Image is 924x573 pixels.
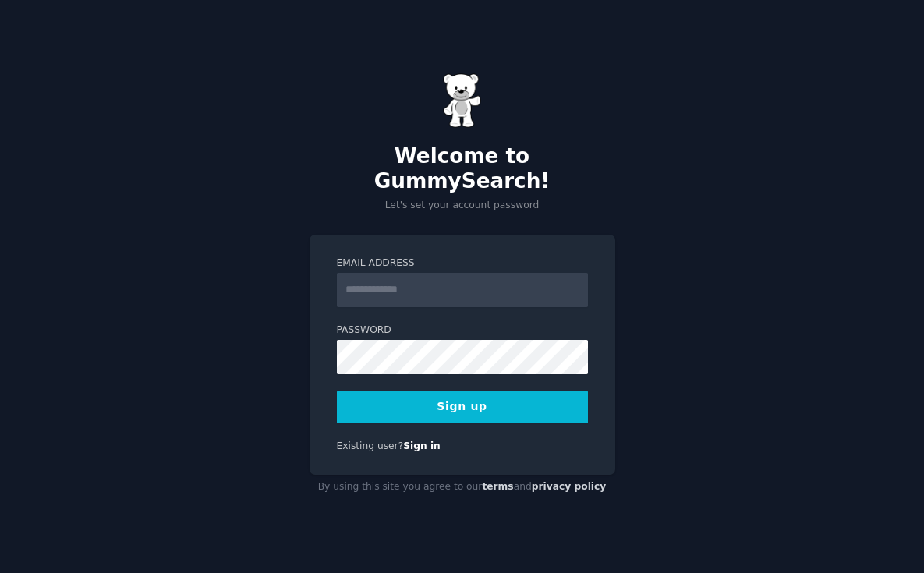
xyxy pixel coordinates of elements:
a: terms [482,481,513,492]
h2: Welcome to GummySearch! [310,144,615,193]
img: Gummy Bear [443,73,482,128]
span: Existing user? [337,440,404,451]
p: Let's set your account password [310,199,615,213]
a: privacy policy [532,481,607,492]
div: By using this site you agree to our and [310,475,615,500]
button: Sign up [337,391,588,423]
label: Email Address [337,256,588,271]
a: Sign in [403,440,441,451]
label: Password [337,324,588,338]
